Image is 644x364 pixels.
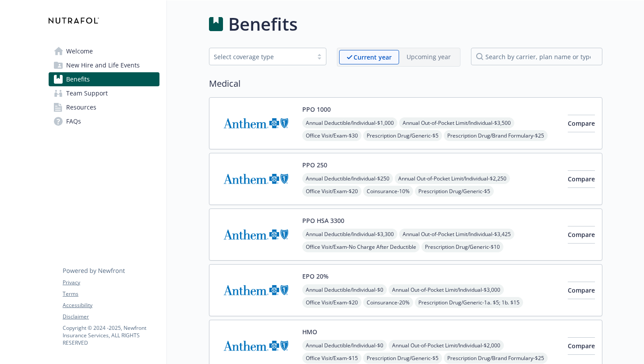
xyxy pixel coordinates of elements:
img: Anthem Blue Cross carrier logo [216,216,295,253]
span: Office Visit/Exam - $30 [302,130,361,141]
span: Office Visit/Exam - $20 [302,186,361,197]
a: FAQs [49,114,159,128]
button: Compare [568,115,595,132]
span: Annual Out-of-Pocket Limit/Individual - $3,425 [399,229,514,240]
button: PPO 1000 [302,105,331,114]
button: EPO 20% [302,272,329,281]
span: Prescription Drug/Generic - $5 [415,186,494,197]
span: Annual Out-of-Pocket Limit/Individual - $3,000 [389,284,504,295]
span: Annual Deductible/Individual - $1,000 [302,117,397,128]
img: Anthem Blue Cross carrier logo [216,105,295,142]
span: Prescription Drug/Generic - $5 [363,353,442,364]
input: search by carrier, plan name or type [471,48,602,65]
button: Compare [568,282,595,299]
span: Compare [568,342,595,350]
a: Team Support [49,86,159,100]
a: New Hire and Life Events [49,58,159,72]
span: Office Visit/Exam - No Charge After Deductible [302,241,420,252]
span: Annual Deductible/Individual - $0 [302,340,387,351]
a: Resources [49,100,159,114]
span: Coinsurance - 20% [363,297,413,308]
span: Annual Deductible/Individual - $0 [302,284,387,295]
span: Team Support [66,86,108,100]
p: Current year [354,53,392,62]
span: FAQs [66,114,81,128]
a: Terms [63,290,159,298]
a: Benefits [49,72,159,86]
span: Coinsurance - 10% [363,186,413,197]
span: Prescription Drug/Generic - $5 [363,130,442,141]
span: Prescription Drug/Brand Formulary - $25 [444,130,548,141]
span: Compare [568,286,595,294]
span: Prescription Drug/Brand Formulary - $25 [444,353,548,364]
span: Office Visit/Exam - $15 [302,353,361,364]
span: Compare [568,230,595,239]
span: Annual Deductible/Individual - $3,300 [302,229,397,240]
p: Upcoming year [407,52,451,61]
a: Privacy [63,279,159,286]
span: Resources [66,100,96,114]
span: Benefits [66,72,90,86]
button: Compare [568,337,595,355]
button: PPO HSA 3300 [302,216,344,225]
div: Select coverage type [214,52,308,61]
button: PPO 250 [302,160,327,170]
span: Prescription Drug/Generic - $10 [421,241,503,252]
span: Compare [568,175,595,183]
p: Copyright © 2024 - 2025 , Newfront Insurance Services, ALL RIGHTS RESERVED [63,324,159,346]
a: Welcome [49,44,159,58]
h1: Benefits [228,11,297,37]
a: Accessibility [63,301,159,309]
button: Compare [568,226,595,244]
a: Disclaimer [63,313,159,321]
img: Anthem Blue Cross carrier logo [216,160,295,198]
span: Office Visit/Exam - $20 [302,297,361,308]
button: HMO [302,327,317,336]
span: Upcoming year [399,50,458,64]
span: Welcome [66,44,93,58]
span: Annual Out-of-Pocket Limit/Individual - $2,000 [389,340,504,351]
span: Annual Deductible/Individual - $250 [302,173,393,184]
button: Compare [568,170,595,188]
span: Annual Out-of-Pocket Limit/Individual - $3,500 [399,117,514,128]
span: Compare [568,119,595,127]
span: New Hire and Life Events [66,58,140,72]
h2: Medical [209,77,602,90]
img: Anthem Blue Cross carrier logo [216,272,295,309]
span: Prescription Drug/Generic - 1a. $5; 1b. $15 [415,297,523,308]
span: Annual Out-of-Pocket Limit/Individual - $2,250 [395,173,510,184]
